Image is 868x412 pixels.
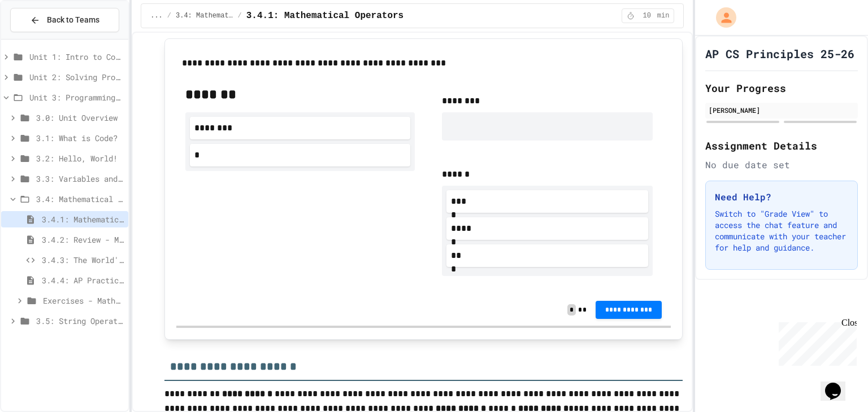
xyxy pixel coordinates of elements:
h2: Your Progress [705,80,858,96]
span: Unit 3: Programming with Python [29,91,124,103]
div: My Account [704,5,739,30]
span: Unit 2: Solving Problems in Computer Science [29,71,124,83]
span: 3.1: What is Code? [36,132,124,144]
div: Chat with us now!Close [5,5,78,72]
iframe: chat widget [774,318,857,366]
div: No due date set [705,158,858,172]
h2: Assignment Details [705,138,858,154]
span: 3.4.1: Mathematical Operators [246,9,403,23]
span: / [167,11,171,20]
span: 3.2: Hello, World! [36,152,124,164]
span: / [238,11,242,20]
span: 3.3: Variables and Data Types [36,173,124,185]
h1: AP CS Principles 25-26 [705,46,854,62]
span: 3.0: Unit Overview [36,112,124,124]
p: Switch to "Grade View" to access the chat feature and communicate with your teacher for help and ... [715,208,848,253]
span: Exercises - Mathematical Operators [43,295,124,306]
div: [PERSON_NAME] [709,105,854,115]
span: 3.5: String Operators [36,315,124,327]
h3: Need Help? [715,190,848,204]
span: 3.4.4: AP Practice - Arithmetic Operators [42,274,124,286]
span: 10 [638,11,656,20]
span: 3.4.3: The World's Worst Farmers Market [42,254,124,266]
span: min [657,11,670,20]
span: Unit 1: Intro to Computer Science [29,51,124,63]
span: ... [150,11,163,20]
span: 3.4: Mathematical Operators [176,11,233,20]
iframe: chat widget [821,367,857,401]
button: Back to Teams [10,8,119,32]
span: Back to Teams [47,14,99,26]
span: 3.4.2: Review - Mathematical Operators [42,234,124,246]
span: 3.4: Mathematical Operators [36,193,124,205]
span: 3.4.1: Mathematical Operators [42,213,124,225]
